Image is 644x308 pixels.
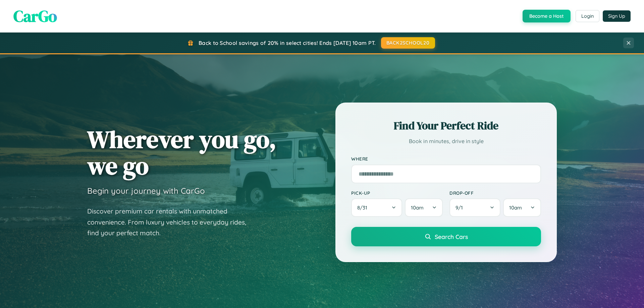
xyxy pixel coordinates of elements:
button: 9/1 [449,198,500,217]
label: Drop-off [449,190,541,196]
span: CarGo [13,5,57,27]
button: Become a Host [523,10,571,22]
span: Search Cars [435,233,468,240]
h1: Wherever you go, we go [87,126,276,179]
span: 9 / 1 [455,204,466,211]
button: Login [576,10,599,22]
h2: Find Your Perfect Ride [351,118,541,133]
label: Pick-up [351,190,443,196]
button: 10am [405,198,443,217]
button: BACK2SCHOOL20 [381,37,435,49]
span: 10am [509,204,522,211]
span: Back to School savings of 20% in select cities! Ends [DATE] 10am PT. [199,40,376,46]
p: Discover premium car rentals with unmatched convenience. From luxury vehicles to everyday rides, ... [87,206,255,239]
h3: Begin your journey with CarGo [87,186,205,196]
p: Book in minutes, drive in style [351,136,541,146]
button: Sign Up [603,10,631,22]
button: Search Cars [351,227,541,246]
label: Where [351,156,541,162]
span: 8 / 31 [357,204,371,211]
span: 10am [411,204,424,211]
button: 8/31 [351,198,402,217]
button: 10am [503,198,541,217]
